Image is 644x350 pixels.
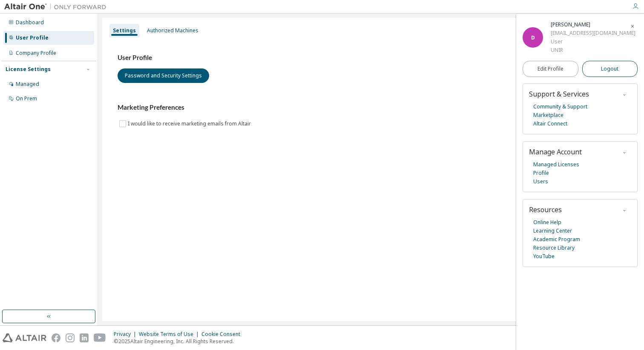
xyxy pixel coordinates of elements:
[80,333,89,342] img: linkedin.svg
[551,29,635,37] div: [EMAIL_ADDRESS][DOMAIN_NAME]
[113,27,136,34] div: Settings
[601,65,618,73] span: Logout
[529,147,582,157] span: Manage Account
[533,177,548,186] a: Users
[147,27,198,34] div: Authorized Machines
[66,333,75,342] img: instagram.svg
[533,169,549,177] a: Profile
[533,235,580,244] a: Academic Program
[531,34,535,41] span: D
[582,61,638,77] button: Logout
[118,68,209,83] button: Password and Security Settings
[118,103,624,112] h3: Marketing Preferences
[533,160,579,169] a: Managed Licenses
[16,81,39,88] div: Managed
[114,338,245,345] p: © 2025 Altair Engineering, Inc. All Rights Reserved.
[94,333,106,342] img: youtube.svg
[16,19,44,26] div: Dashboard
[16,50,56,57] div: Company Profile
[16,95,37,102] div: On Prem
[529,205,562,214] span: Resources
[533,227,572,235] a: Learning Center
[114,331,139,338] div: Privacy
[52,333,60,342] img: facebook.svg
[551,37,635,46] div: User
[533,252,555,261] a: YouTube
[128,119,253,129] label: I would like to receive marketing emails from Altair
[523,61,578,77] a: Edit Profile
[201,331,245,338] div: Cookie Consent
[533,102,587,111] a: Community & Support
[118,54,624,62] h3: User Profile
[538,65,563,72] span: Edit Profile
[551,46,635,54] div: UNIR
[533,111,563,120] a: Marketplace
[551,20,635,29] div: Daniel Batista
[16,34,49,41] div: User Profile
[3,333,46,342] img: altair_logo.svg
[6,66,51,73] div: License Settings
[533,120,567,128] a: Altair Connect
[139,331,201,338] div: Website Terms of Use
[4,3,111,11] img: Altair One
[529,89,589,99] span: Support & Services
[533,218,561,227] a: Online Help
[533,244,575,252] a: Resource Library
